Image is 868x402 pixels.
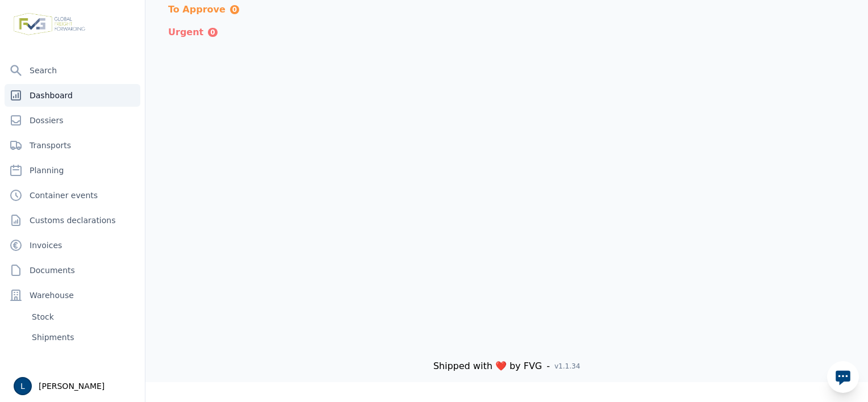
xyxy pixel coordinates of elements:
[9,9,90,40] img: FVG - Global freight forwarding
[230,5,239,14] span: 0
[5,59,140,82] a: Search
[5,259,140,282] a: Documents
[5,159,140,182] a: Planning
[5,234,140,257] a: Invoices
[27,327,140,347] a: Shipments
[14,377,32,395] button: L
[5,209,140,232] a: Customs declarations
[5,184,140,207] a: Container events
[5,84,140,107] a: Dashboard
[5,284,140,307] div: Warehouse
[546,359,550,373] span: -
[168,3,845,16] div: To Approve
[27,307,140,327] a: Stock
[5,109,140,132] a: Dossiers
[168,26,845,39] div: Urgent
[554,362,580,371] span: v1.1.34
[433,359,542,373] span: Shipped with ❤️ by FVG
[208,28,217,37] span: 0
[5,134,140,157] a: Transports
[14,377,138,395] div: [PERSON_NAME]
